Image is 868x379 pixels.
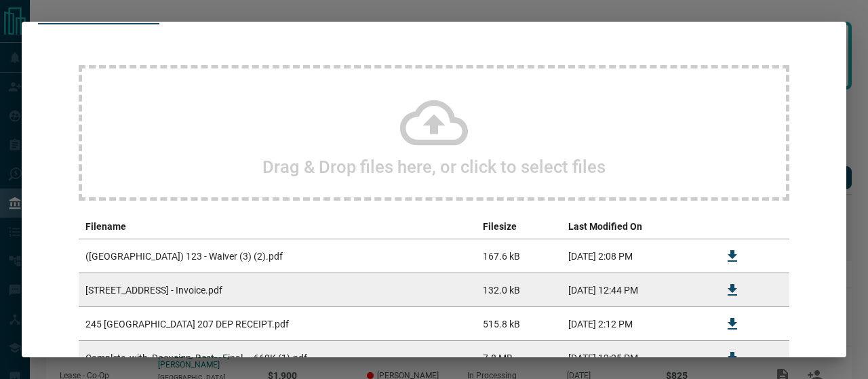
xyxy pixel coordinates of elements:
[476,273,562,307] td: 132.0 kB
[476,214,562,239] th: Filesize
[709,214,755,239] th: download action column
[716,342,749,374] button: Download
[79,239,476,273] td: ([GEOGRAPHIC_DATA]) 123 - Waiver (3) (2).pdf
[79,214,476,239] th: Filename
[476,341,562,375] td: 7.8 MB
[755,214,789,239] th: delete file action column
[561,273,709,307] td: [DATE] 12:44 PM
[262,157,606,177] h2: Drag & Drop files here, or click to select files
[561,307,709,341] td: [DATE] 2:12 PM
[716,308,749,340] button: Download
[79,273,476,307] td: [STREET_ADDRESS] - Invoice.pdf
[561,214,709,239] th: Last Modified On
[476,239,562,273] td: 167.6 kB
[79,341,476,375] td: Complete_with_Docusign_Best__Final_-_669K (1).pdf
[476,307,562,341] td: 515.8 kB
[561,341,709,375] td: [DATE] 12:25 PM
[716,240,749,273] button: Download
[716,274,749,306] button: Download
[79,65,789,201] div: Drag & Drop files here, or click to select files
[561,239,709,273] td: [DATE] 2:08 PM
[79,307,476,341] td: 245 [GEOGRAPHIC_DATA] 207 DEP RECEIPT.pdf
